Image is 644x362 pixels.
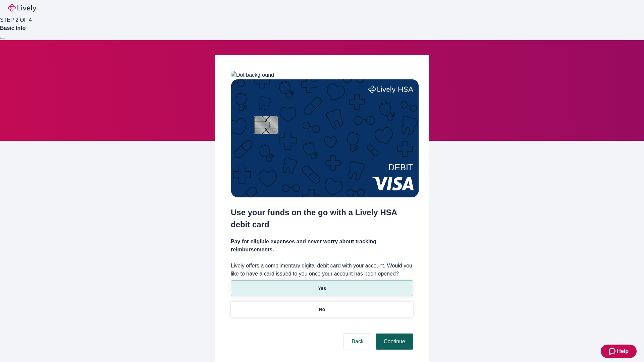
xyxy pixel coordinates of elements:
[231,71,274,79] img: Dot background
[231,262,413,278] label: Lively offers a complimentary digital debit card with your account. Would you like to have a card...
[231,281,413,296] button: Yes
[318,285,326,292] p: Yes
[231,206,413,231] h2: Use your funds on the go with a Lively HSA debit card
[343,334,372,350] button: Back
[8,4,36,12] img: Lively
[609,347,617,355] svg: Zendesk support icon
[231,238,413,254] h4: Pay for eligible expenses and never worry about tracking reimbursements.
[376,334,413,350] button: Continue
[601,345,637,358] button: Zendesk support iconHelp
[231,79,419,197] img: Debit card
[617,347,629,355] span: Help
[319,306,325,313] p: No
[231,302,413,317] button: No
